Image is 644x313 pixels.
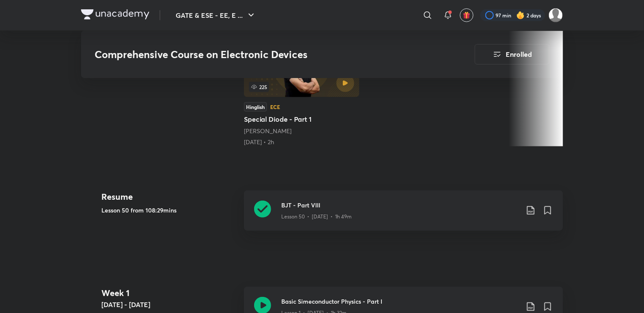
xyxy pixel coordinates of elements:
[244,102,267,112] div: Hinglish
[244,31,359,146] a: 225HinglishECESpecial Diode - Part 1[PERSON_NAME][DATE] • 2h
[516,11,525,20] img: streak
[244,127,359,135] div: Shishir Kumar Das
[101,190,237,203] h4: Resume
[244,190,563,241] a: BJT - Part VIIILesson 50 • [DATE] • 1h 49m
[270,104,280,109] div: ECE
[81,9,149,20] img: Company Logo
[171,7,261,24] button: GATE & ESE - EE, E ...
[460,8,473,22] button: avatar
[244,31,359,146] a: Special Diode - Part 1
[249,82,269,92] span: 225
[281,297,519,306] h3: Basic Simeconductor Physics - Part I
[244,138,359,146] div: 19th Mar • 2h
[244,127,291,135] a: [PERSON_NAME]
[81,9,149,22] a: Company Logo
[101,299,237,310] h5: [DATE] - [DATE]
[244,114,359,124] h5: Special Diode - Part 1
[101,206,237,215] h5: Lesson 50 from 108:29mins
[463,11,470,19] img: avatar
[281,201,519,210] h3: BJT - Part VIII
[101,287,237,299] h4: Week 1
[549,8,563,22] img: Avantika Choudhary
[281,213,352,221] p: Lesson 50 • [DATE] • 1h 49m
[95,48,427,61] h3: Comprehensive Course on Electronic Devices
[475,44,549,64] button: Enrolled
